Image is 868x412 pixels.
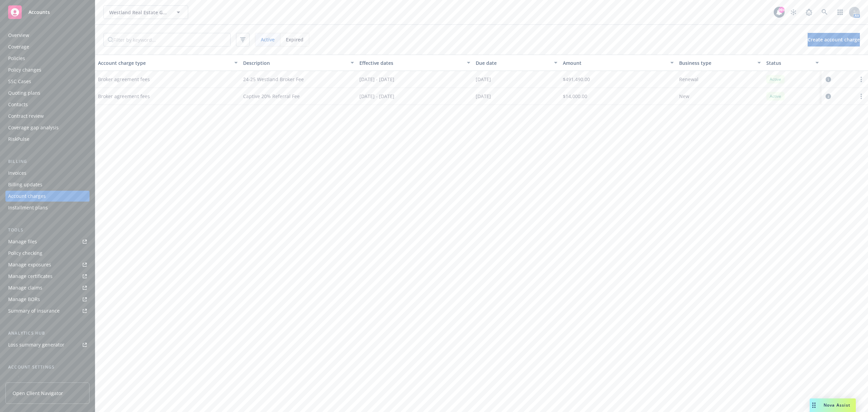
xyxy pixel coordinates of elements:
[857,92,865,100] a: more
[357,55,473,71] button: Effective dates
[5,168,90,179] a: Invoices
[676,55,764,71] button: Business type
[5,227,90,233] div: Tools
[778,7,785,13] div: 99+
[243,76,304,83] span: 24-25 Westland Broker Fee
[108,37,113,42] svg: Search
[563,76,590,83] span: $491,490.00
[5,259,90,270] a: Manage exposures
[8,76,31,87] div: SSC Cases
[5,134,90,145] a: RiskPulse
[764,55,822,71] button: Status
[8,202,48,213] div: Installment plans
[802,5,816,19] a: Report a Bug
[5,88,90,98] a: Quoting plans
[5,64,90,75] a: Policy changes
[240,55,357,71] button: Description
[5,179,90,190] a: Billing updates
[28,10,50,15] span: Accounts
[359,59,463,67] div: Effective dates
[8,191,46,202] div: Account charges
[5,282,90,293] a: Manage claims
[8,373,37,384] div: Service team
[8,168,26,179] div: Invoices
[5,122,90,133] a: Coverage gap analysis
[808,33,860,46] button: Create account charge
[95,55,240,71] button: Account charge type
[359,76,394,83] span: [DATE] - [DATE]
[5,41,90,52] a: Coverage
[8,179,42,190] div: Billing updates
[476,76,491,83] span: [DATE]
[787,5,800,19] a: Stop snowing
[824,75,832,83] a: circleInformation
[476,59,550,67] div: Due date
[5,364,90,371] div: Account settings
[5,202,90,213] a: Installment plans
[679,76,698,83] span: Renewal
[243,93,300,100] span: Captive 20% Referral Fee
[98,76,150,83] span: Broker agreement fees
[8,305,60,316] div: Summary of insurance
[8,259,51,270] div: Manage exposures
[5,294,90,305] a: Manage BORs
[5,248,90,259] a: Policy checking
[5,76,90,87] a: SSC Cases
[476,93,491,100] span: [DATE]
[8,53,25,64] div: Policies
[824,402,850,408] span: Nova Assist
[5,53,90,64] a: Policies
[857,75,865,83] a: more
[5,305,90,316] a: Summary of insurance
[8,271,53,282] div: Manage certificates
[808,36,860,43] span: Create account charge
[5,271,90,282] a: Manage certificates
[766,75,785,83] div: Active
[5,30,90,41] a: Overview
[8,134,29,145] div: RiskPulse
[261,36,275,43] span: Active
[810,398,818,412] div: Drag to move
[8,88,40,98] div: Quoting plans
[473,55,560,71] button: Due date
[8,122,59,133] div: Coverage gap analysis
[103,5,188,19] button: Westland Real Estate Group
[8,236,37,247] div: Manage files
[286,36,303,43] span: Expired
[766,59,811,67] div: Status
[563,93,587,100] span: $14,000.00
[810,398,856,412] button: Nova Assist
[824,92,832,100] a: circleInformation
[5,111,90,121] a: Contract review
[563,59,666,67] div: Amount
[5,373,90,384] a: Service team
[5,191,90,202] a: Account charges
[8,294,40,305] div: Manage BORs
[113,33,230,46] input: Filter by keyword...
[243,59,347,67] div: Description
[8,248,42,259] div: Policy checking
[560,55,676,71] button: Amount
[679,93,689,100] span: New
[5,330,90,337] div: Analytics hub
[5,236,90,247] a: Manage files
[8,282,42,293] div: Manage claims
[679,59,753,67] div: Business type
[8,99,28,110] div: Contacts
[98,93,150,100] span: Broker agreement fees
[766,92,785,100] div: Active
[8,111,44,121] div: Contract review
[98,59,230,67] div: Account charge type
[833,5,847,19] a: Switch app
[8,339,64,350] div: Loss summary generator
[5,3,90,22] a: Accounts
[818,5,831,19] a: Search
[13,390,63,397] span: Open Client Navigator
[8,30,29,41] div: Overview
[8,64,41,75] div: Policy changes
[8,41,29,52] div: Coverage
[109,9,168,16] span: Westland Real Estate Group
